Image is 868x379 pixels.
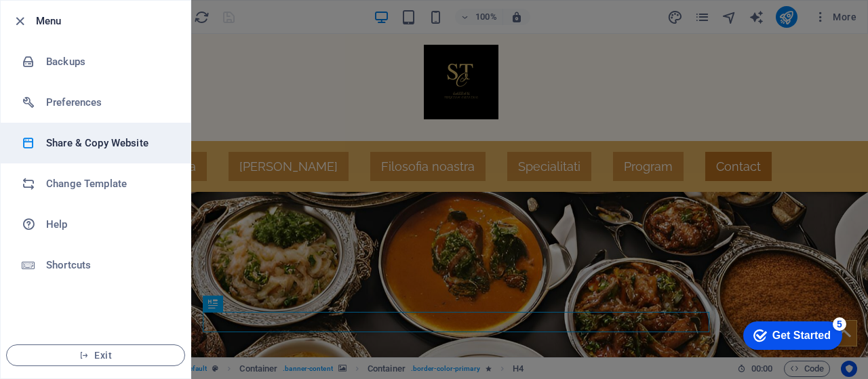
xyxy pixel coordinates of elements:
h6: Change Template [46,176,172,192]
h6: Help [46,216,172,233]
div: Get Started 5 items remaining, 0% complete [11,7,110,35]
button: Exit [6,344,185,366]
h6: Shortcuts [46,257,172,273]
div: 5 [100,3,114,16]
h6: Share & Copy Website [46,135,172,151]
h6: Menu [36,13,180,29]
h6: Backups [46,54,172,70]
div: Get Started [40,15,98,27]
span: Exit [18,350,174,361]
h6: Preferences [46,94,172,111]
a: Help [1,204,191,245]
